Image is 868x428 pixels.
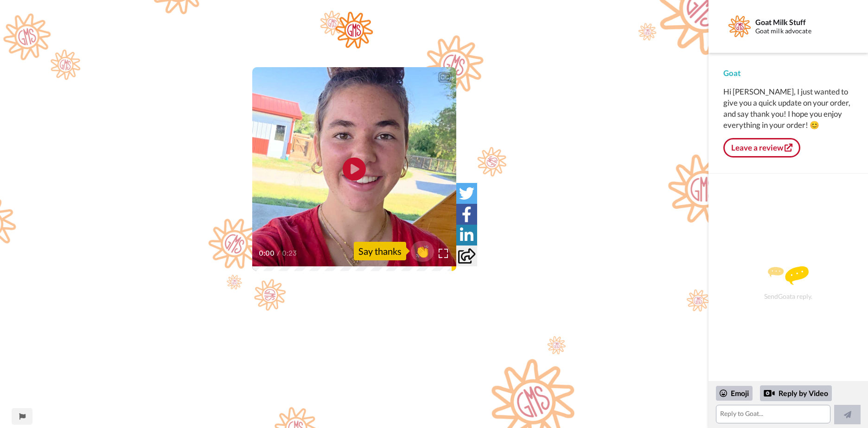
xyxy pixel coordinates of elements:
div: Hi [PERSON_NAME], I just wanted to give you a quick update on your order, and say thank you! I ho... [723,86,853,131]
div: Reply by Video [764,388,775,399]
img: Full screen [439,249,448,258]
span: / [277,248,280,259]
img: message.svg [768,266,809,285]
div: Goat [723,68,853,79]
div: Goat Milk Stuff [755,18,853,26]
div: Reply by Video [760,385,832,401]
div: CC [439,73,451,82]
div: Send Goat a reply. [721,190,855,377]
span: 👏 [411,244,434,258]
div: Goat milk advocate [755,27,853,35]
span: 0:23 [282,248,298,259]
img: Profile Image [728,15,751,38]
span: 0:00 [259,248,275,259]
img: 7916b98f-ae7a-4a87-93be-04eb33a40aaf [335,12,373,49]
div: Emoji [716,386,753,401]
button: 👏 [411,241,434,262]
div: Say thanks [354,242,406,260]
a: Leave a review [723,138,800,157]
